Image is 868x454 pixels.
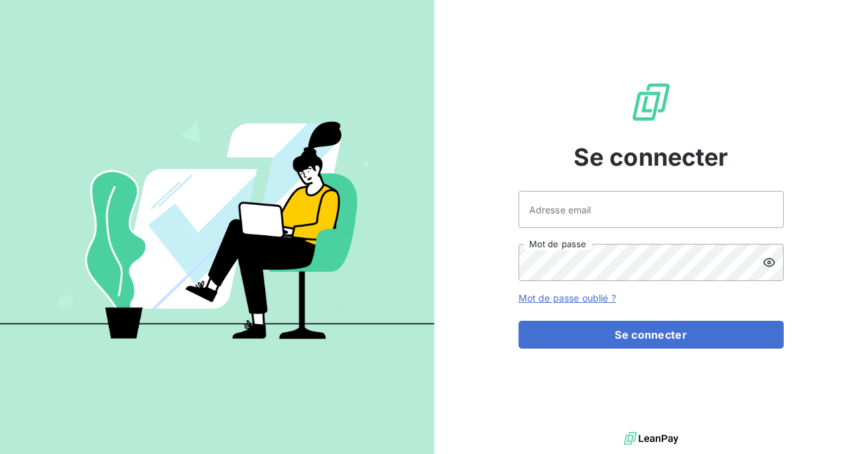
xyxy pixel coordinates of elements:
[630,81,672,123] img: Logo LeanPay
[519,292,616,304] a: Mot de passe oublié ?
[624,429,678,449] img: logo
[574,139,729,175] span: Se connecter
[519,191,784,228] input: placeholder
[519,321,784,349] button: Se connecter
